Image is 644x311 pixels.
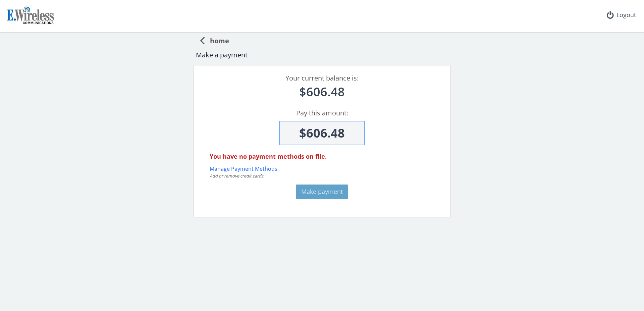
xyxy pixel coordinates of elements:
[202,73,442,83] div: Your current balance is:
[205,34,229,46] span: home
[202,83,442,100] div: $606.48
[210,165,277,173] button: Manage Payment Methods
[210,173,445,179] div: Add or remove credit cards.
[296,185,348,199] button: Make payment
[202,108,442,118] div: Pay this amount:
[210,153,445,160] h3: You have no payment methods on file.
[196,50,448,60] div: Make a payment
